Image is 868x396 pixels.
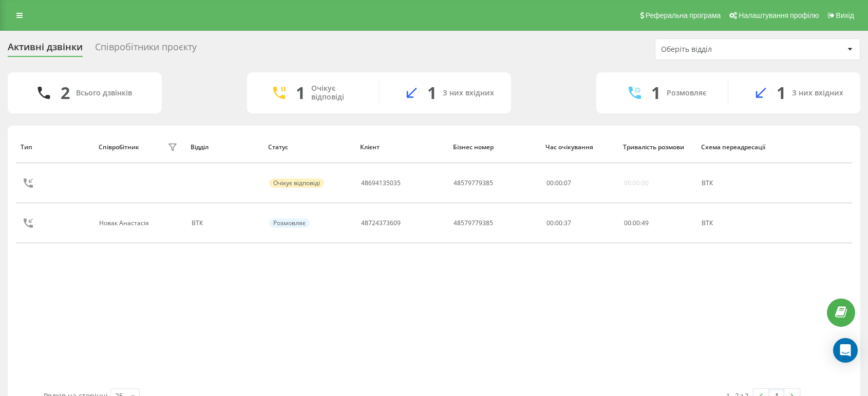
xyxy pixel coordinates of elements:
[296,83,305,103] div: 1
[360,144,443,151] div: Клієнт
[633,219,640,227] span: 00
[427,83,437,103] div: 1
[192,220,258,227] div: ВТК
[792,89,843,97] div: З них вхідних
[702,220,768,227] div: ВТК
[646,11,721,19] span: Реферальна програма
[21,144,88,151] div: Тип
[777,83,786,103] div: 1
[99,220,152,227] div: Новак Анастасія
[833,338,858,363] div: Open Intercom Messenger
[269,179,324,188] div: Очікує відповіді
[623,144,691,151] div: Тривалість розмови
[8,42,83,57] div: Активні дзвінки
[661,45,784,54] div: Оберіть відділ
[701,144,770,151] div: Схема переадресації
[667,89,706,97] div: Розмовляє
[641,219,649,227] span: 49
[269,219,310,228] div: Розмовляє
[624,180,649,187] div: 00:00:00
[76,89,132,97] div: Всього дзвінків
[836,11,854,19] span: Вихід
[454,220,493,227] div: 48579779385
[454,180,493,187] div: 48579779385
[361,180,401,187] div: 48694135035
[268,144,350,151] div: Статус
[555,179,562,187] span: 00
[624,220,649,227] div: : :
[99,144,139,151] div: Співробітник
[546,220,613,227] div: 00:00:37
[651,83,661,103] div: 1
[546,179,554,187] span: 00
[443,89,494,97] div: З них вхідних
[545,144,613,151] div: Час очікування
[453,144,536,151] div: Бізнес номер
[624,219,631,227] span: 00
[361,220,401,227] div: 48724373609
[702,180,768,187] div: ВТК
[311,84,363,102] div: Очікує відповіді
[191,144,258,151] div: Відділ
[61,83,70,103] div: 2
[739,11,819,19] span: Налаштування профілю
[564,179,571,187] span: 07
[95,42,197,57] div: Співробітники проєкту
[546,180,571,187] div: : :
